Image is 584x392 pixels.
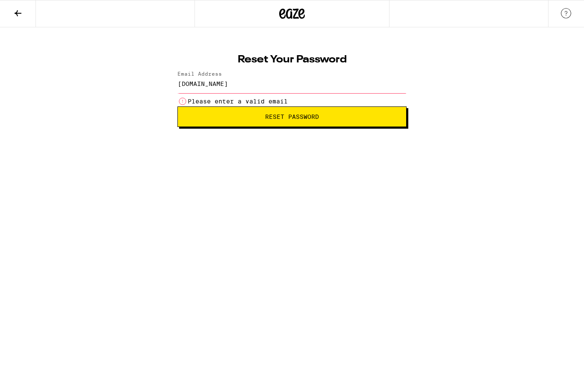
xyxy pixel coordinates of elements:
[177,55,407,65] h1: Reset Your Password
[177,71,222,77] label: Email Address
[177,96,407,106] li: Please enter a valid email
[265,114,319,120] span: Reset Password
[177,74,407,93] input: Email Address
[177,106,407,127] button: Reset Password
[5,6,62,13] span: Hi. Need any help?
